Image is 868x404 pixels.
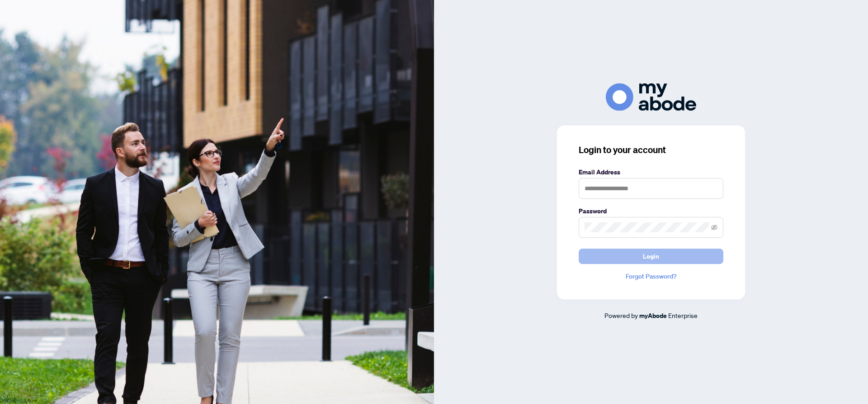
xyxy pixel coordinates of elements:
[606,83,696,111] img: ma-logo
[579,206,723,216] label: Password
[579,271,723,281] a: Forgot Password?
[604,311,638,319] span: Powered by
[639,311,667,321] a: myAbode
[579,144,723,156] h3: Login to your account
[668,311,698,319] span: Enterprise
[711,224,717,231] span: eye-invisible
[579,249,723,264] button: Login
[579,167,723,177] label: Email Address
[643,249,659,264] span: Login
